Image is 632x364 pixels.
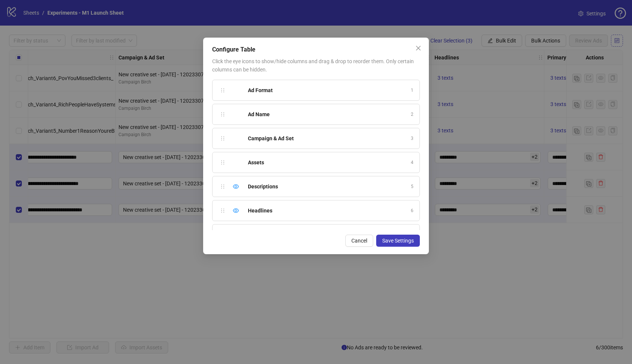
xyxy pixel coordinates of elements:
[376,235,420,247] button: Save Settings
[248,208,272,214] strong: Headlines
[220,112,225,117] span: holder
[233,184,239,190] span: eye
[411,207,413,214] span: 6
[212,45,420,54] div: Configure Table
[411,135,413,142] span: 3
[220,88,225,93] span: holder
[231,206,240,215] div: Hide column
[248,159,264,165] strong: Assets
[382,238,414,244] span: Save Settings
[212,58,414,73] span: Click the eye icons to show/hide columns and drag & drop to reorder them. Only certain columns ca...
[248,135,294,141] strong: Campaign & Ad Set
[412,42,424,54] button: Close
[351,238,367,244] span: Cancel
[220,160,225,165] span: holder
[220,184,225,189] span: holder
[248,184,278,190] strong: Descriptions
[220,136,225,141] span: holder
[411,159,413,166] span: 4
[248,111,270,117] strong: Ad Name
[248,87,273,93] strong: Ad Format
[231,182,240,191] div: Hide column
[220,208,225,213] span: holder
[411,111,413,118] span: 2
[233,208,239,214] span: eye
[411,87,413,94] span: 1
[411,183,413,190] span: 5
[345,235,373,247] button: Cancel
[415,45,421,51] span: close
